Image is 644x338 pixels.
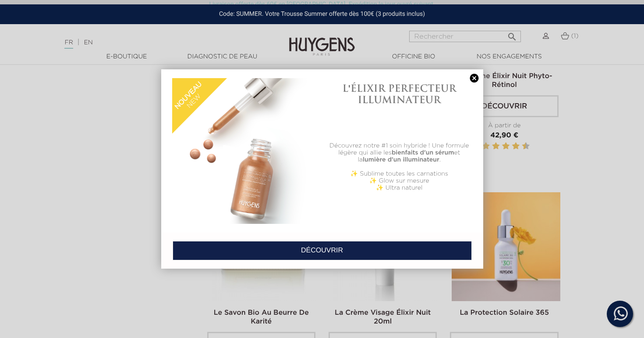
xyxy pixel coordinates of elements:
[173,241,472,260] a: DÉCOUVRIR
[392,150,454,156] b: bienfaits d'un sérum
[326,142,472,163] p: Découvrez notre #1 soin hybride ! Une formule légère qui allie les et la .
[326,170,472,177] p: ✨ Sublime toutes les carnations
[326,177,472,184] p: ✨ Glow sur mesure
[363,157,439,163] b: lumière d'un illuminateur
[326,83,472,106] h1: L'ÉLIXIR PERFECTEUR ILLUMINATEUR
[326,184,472,191] p: ✨ Ultra naturel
